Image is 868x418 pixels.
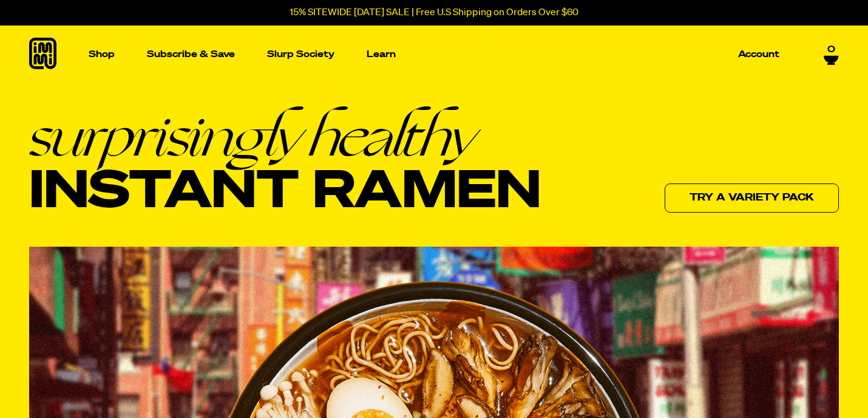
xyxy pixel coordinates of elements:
[147,50,235,59] p: Subscribe & Save
[29,108,541,221] h1: Instant Ramen
[824,44,839,65] a: 0
[89,50,115,59] p: Shop
[29,108,541,165] em: surprisingly healthy
[84,26,120,83] a: Shop
[142,45,240,64] a: Subscribe & Save
[733,45,784,64] a: Account
[367,50,396,59] p: Learn
[362,26,401,83] a: Learn
[84,26,784,83] nav: Main navigation
[738,50,779,59] p: Account
[267,50,334,59] p: Slurp Society
[262,45,339,64] a: Slurp Society
[290,7,578,18] p: 15% SITEWIDE [DATE] SALE | Free U.S Shipping on Orders Over $60
[665,183,839,213] a: Try a variety pack
[827,44,835,55] span: 0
